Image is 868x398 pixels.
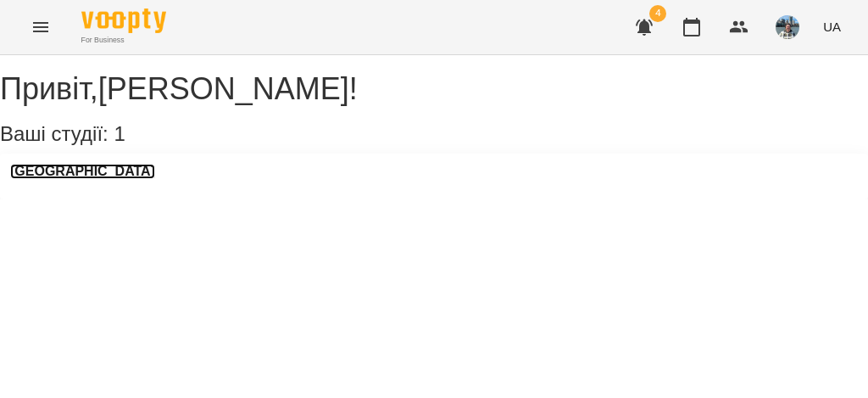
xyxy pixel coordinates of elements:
button: UA [816,11,848,42]
a: [GEOGRAPHIC_DATA] [10,164,155,179]
img: Voopty Logo [81,8,166,33]
span: UA [823,18,841,36]
span: 1 [114,122,125,145]
img: 1e8d23b577010bf0f155fdae1a4212a8.jpg [776,15,799,39]
span: 4 [649,5,666,22]
span: For Business [81,35,166,46]
button: Menu [20,7,61,48]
